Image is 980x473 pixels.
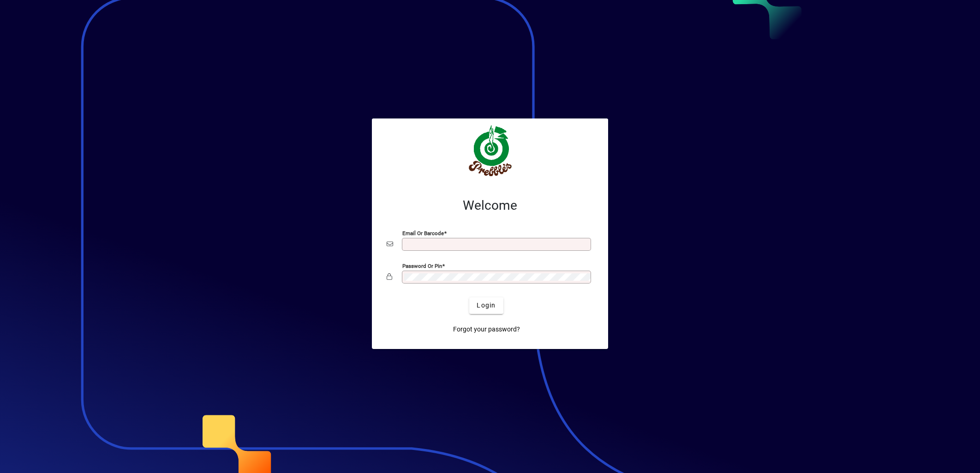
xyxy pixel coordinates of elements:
mat-label: Email or Barcode [402,230,444,236]
h2: Welcome [387,198,593,213]
a: Forgot your password? [449,321,524,338]
mat-label: Password or Pin [402,262,442,269]
span: Login [477,301,496,310]
span: Forgot your password? [453,325,520,334]
button: Login [469,297,503,314]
